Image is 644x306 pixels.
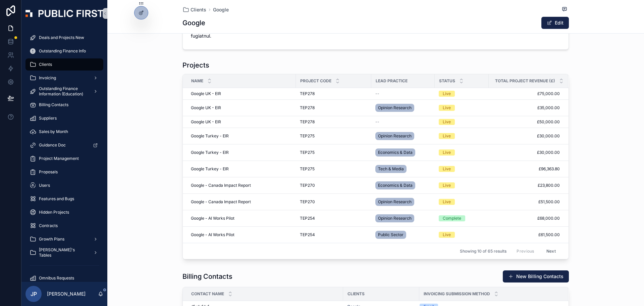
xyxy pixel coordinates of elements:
[489,91,560,96] a: £75,000.00
[300,150,315,155] span: TEP275
[443,232,451,238] div: Live
[39,156,79,161] span: Project Management
[191,199,292,205] a: Google - Canada Impact Report
[31,290,37,298] span: JP
[439,105,485,111] a: Live
[489,166,560,172] a: £96,363.80
[443,182,451,188] div: Live
[191,6,206,13] span: Clients
[182,272,232,281] h1: Billing Contacts
[25,10,103,17] img: App logo
[300,216,315,221] span: TEP254
[489,150,560,155] a: £30,000.00
[191,133,292,139] a: Google Turkey - EIR
[489,183,560,188] a: £23,800.00
[375,196,431,207] a: Opinion Research
[25,206,103,218] a: Hidden Projects
[439,199,485,205] a: Live
[191,183,251,188] span: Google - Canada Impact Report
[191,150,292,155] a: Google Turkey - EIR
[378,150,413,155] span: Economics & Data
[443,119,451,125] div: Live
[375,229,431,240] a: Public Sector
[191,166,292,172] a: Google Turkey - EIR
[375,131,431,141] a: Opinion Research
[39,210,69,215] span: Hidden Projects
[443,166,451,172] div: Live
[489,105,560,111] a: £35,000.00
[300,91,315,96] span: TEP278
[300,91,367,96] a: TEP278
[443,91,451,97] div: Live
[39,223,58,228] span: Contracts
[489,133,560,139] a: £30,000.00
[39,48,86,54] span: Outstanding Finance Info
[191,91,221,96] span: Google UK - EIR
[191,166,229,172] span: Google Turkey - EIR
[375,91,431,96] a: --
[25,193,103,205] a: Features and Bugs
[439,78,455,84] span: Status
[39,275,74,281] span: Omnibus Requests
[191,119,221,125] span: Google UK - EIR
[378,183,413,188] span: Economics & Data
[39,169,58,175] span: Proposals
[300,166,367,172] a: TEP275
[39,142,66,148] span: Guidance Doc
[300,232,315,237] span: TEP254
[376,78,408,84] span: Lead Practice
[25,139,103,151] a: Guidance Doc
[378,133,412,139] span: Opinion Research
[25,272,103,284] a: Omnibus Requests
[378,166,404,172] span: Tech & Media
[542,246,560,256] button: Next
[375,119,379,125] span: --
[39,102,68,107] span: Billing Contacts
[213,6,229,13] a: Google
[378,199,412,205] span: Opinion Research
[300,119,367,125] a: TEP278
[443,149,451,156] div: Live
[489,232,560,237] span: £61,500.00
[489,119,560,125] a: £50,000.00
[39,75,56,81] span: Invoicing
[39,35,84,40] span: Deals and Projects New
[460,249,506,254] span: Showing 10 of 65 results
[300,183,367,188] a: TEP270
[191,91,292,96] a: Google UK - EIR
[191,216,234,221] span: Google - AI Works Pilot
[25,72,103,84] a: Invoicing
[39,116,57,121] span: Suppliers
[39,62,52,67] span: Clients
[25,112,103,124] a: Suppliers
[300,232,367,237] a: TEP254
[25,45,103,57] a: Outstanding Finance Info
[424,291,490,297] span: Invoicing Submission Method
[39,236,64,242] span: Growth Plans
[378,105,412,111] span: Opinion Research
[489,216,560,221] a: £68,000.00
[300,133,367,139] a: TEP275
[489,199,560,205] span: £51,500.00
[300,199,367,205] a: TEP270
[375,91,379,96] span: --
[191,119,292,125] a: Google UK - EIR
[191,183,292,188] a: Google - Canada Impact Report
[439,149,485,156] a: Live
[47,291,86,297] p: [PERSON_NAME]
[439,119,485,125] a: Live
[39,86,88,97] span: Outstanding Finance Information (Education)
[25,247,103,259] a: [PERSON_NAME]'s Tables
[443,215,461,221] div: Complete
[439,215,485,221] a: Complete
[443,199,451,205] div: Live
[541,17,569,29] button: Edit
[439,182,485,188] a: Live
[182,18,205,28] h1: Google
[439,232,485,238] a: Live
